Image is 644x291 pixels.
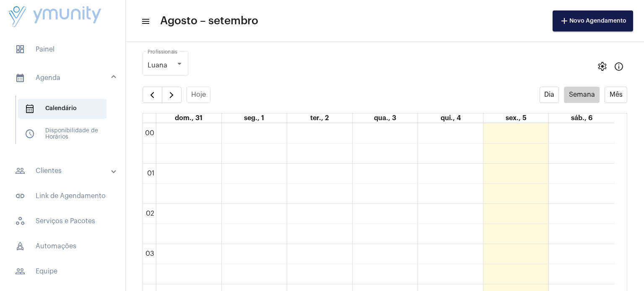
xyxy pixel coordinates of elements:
[8,39,117,59] span: Painel
[605,87,627,103] button: Mês
[18,124,106,144] span: Disponibilidade de Horários
[372,113,398,123] a: 3 de setembro de 2025
[5,161,125,181] mat-expansion-panel-header: sidenav iconClientes
[8,211,117,231] span: Serviços e Pacotes
[25,129,35,139] span: sidenav icon
[559,18,626,24] span: Novo Agendamento
[143,87,162,103] button: Semana Anterior
[162,87,182,103] button: Próximo Semana
[242,113,266,123] a: 1 de setembro de 2025
[145,170,156,177] div: 01
[15,241,25,251] span: sidenav icon
[569,113,594,123] a: 6 de setembro de 2025
[564,87,600,103] button: Semana
[594,58,610,75] button: settings
[15,44,25,54] span: sidenav icon
[18,99,106,119] span: Calendário
[15,166,25,176] mat-icon: sidenav icon
[187,87,211,103] button: Hoje
[540,87,559,103] button: Dia
[15,73,25,83] mat-icon: sidenav icon
[610,58,627,75] button: Info
[160,14,258,28] span: Agosto – setembro
[309,113,330,123] a: 2 de setembro de 2025
[148,62,167,69] span: Luana
[614,62,624,72] mat-icon: Info
[504,113,528,123] a: 5 de setembro de 2025
[144,210,156,217] div: 02
[144,250,156,258] div: 03
[7,4,103,30] img: da4d17c4-93e0-4e87-ea01-5b37ad3a248d.png
[15,166,112,176] mat-panel-title: Clientes
[8,261,117,281] span: Equipe
[15,191,25,201] mat-icon: sidenav icon
[439,113,462,123] a: 4 de setembro de 2025
[15,216,25,226] span: sidenav icon
[597,62,607,72] span: settings
[15,73,112,83] mat-panel-title: Agenda
[25,104,35,114] span: sidenav icon
[8,186,117,206] span: Link de Agendamento
[559,16,569,26] mat-icon: add
[5,64,125,91] mat-expansion-panel-header: sidenav iconAgenda
[173,113,204,123] a: 31 de agosto de 2025
[553,10,633,31] button: Novo Agendamento
[8,236,117,256] span: Automações
[141,16,149,26] mat-icon: sidenav icon
[5,91,125,156] div: sidenav iconAgenda
[15,266,25,276] mat-icon: sidenav icon
[143,129,156,137] div: 00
